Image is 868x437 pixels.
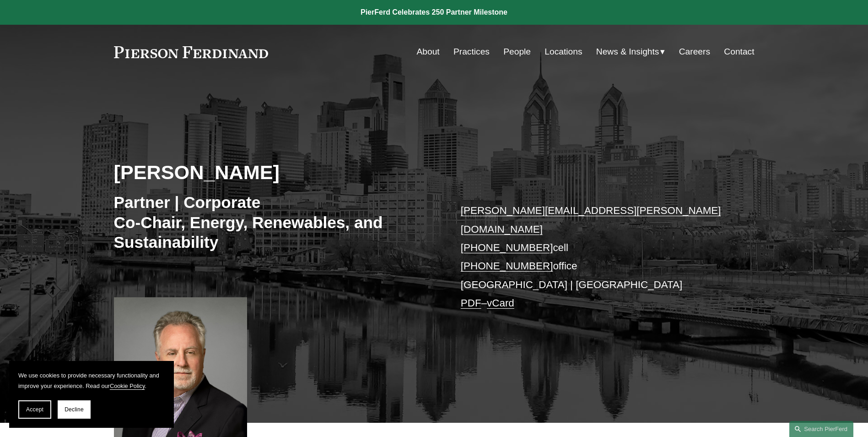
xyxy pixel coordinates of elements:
[58,400,91,419] button: Decline
[114,160,434,184] h2: [PERSON_NAME]
[596,44,659,60] span: News & Insights
[461,242,553,253] a: [PHONE_NUMBER]
[545,43,582,60] a: Locations
[453,43,490,60] a: Practices
[503,43,531,60] a: People
[461,202,728,312] p: cell office [GEOGRAPHIC_DATA] | [GEOGRAPHIC_DATA] –
[461,260,553,272] a: [PHONE_NUMBER]
[18,370,165,391] p: We use cookies to provide necessary functionality and improve your experience. Read our .
[9,361,174,428] section: Cookie banner
[417,43,440,60] a: About
[18,400,51,419] button: Accept
[26,406,43,413] span: Accept
[487,297,514,309] a: vCard
[110,382,145,389] a: Cookie Policy
[461,297,481,309] a: PDF
[461,205,721,235] a: [PERSON_NAME][EMAIL_ADDRESS][PERSON_NAME][DOMAIN_NAME]
[65,406,84,413] span: Decline
[789,421,853,437] a: Search this site
[596,43,665,60] a: folder dropdown
[679,43,710,60] a: Careers
[114,192,434,252] h3: Partner | Corporate Co-Chair, Energy, Renewables, and Sustainability
[724,43,754,60] a: Contact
